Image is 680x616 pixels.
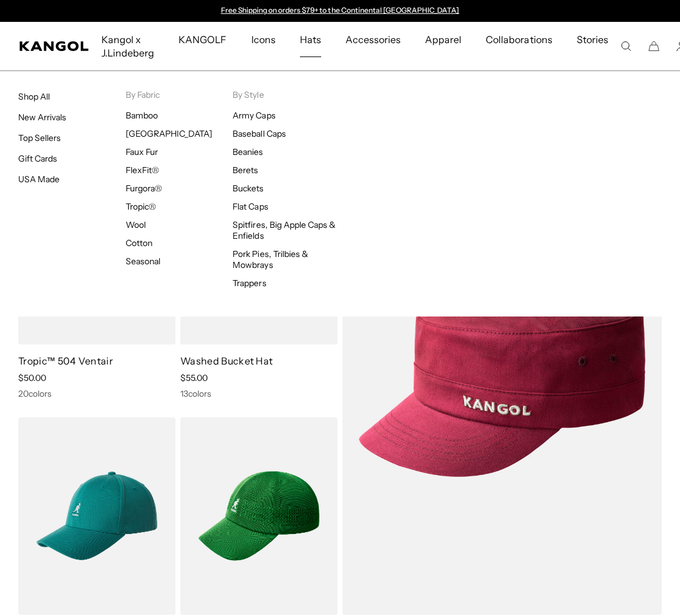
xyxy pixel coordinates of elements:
[251,22,276,57] span: Icons
[18,112,66,123] a: New Arrivals
[577,22,608,70] span: Stories
[233,183,263,194] a: Buckets
[239,22,288,57] a: Icons
[180,417,338,615] img: Tropic™ Ventair Spacecap
[233,110,275,121] a: Army Caps
[166,22,239,57] a: KANGOLF
[233,128,285,139] a: Baseball Caps
[18,417,175,615] img: Wool FlexFit® Baseball
[18,91,50,102] a: Shop All
[180,372,208,383] span: $55.00
[126,146,158,157] a: Faux Fur
[474,22,564,57] a: Collaborations
[178,22,226,57] span: KANGOLF
[89,22,166,70] a: Kangol x J.Lindeberg
[101,22,154,70] span: Kangol x J.Lindeberg
[19,41,89,51] a: Kangol
[233,146,263,157] a: Beanies
[18,372,46,383] span: $50.00
[620,41,631,52] summary: Search here
[288,22,333,57] a: Hats
[18,174,59,185] a: USA Made
[126,183,162,194] a: Furgora®
[126,201,156,212] a: Tropic®
[233,278,266,289] a: Trappers
[215,6,465,16] slideshow-component: Announcement bar
[413,22,474,57] a: Apparel
[126,165,159,176] a: FlexFit®
[342,147,662,615] img: Cotton Twill Army Cap
[233,248,308,270] a: Pork Pies, Trilbies & Mowbrays
[18,355,113,367] a: Tropic™ 504 Ventair
[233,89,340,100] p: By Style
[233,201,268,212] a: Flat Caps
[18,132,61,143] a: Top Sellers
[126,110,158,121] a: Bamboo
[126,256,160,267] a: Seasonal
[300,22,321,57] span: Hats
[221,5,460,15] a: Free Shipping on orders $79+ to the Continental [GEOGRAPHIC_DATA]
[215,6,465,16] div: Announcement
[345,22,401,57] span: Accessories
[126,219,146,230] a: Wool
[126,128,212,139] a: [GEOGRAPHIC_DATA]
[180,388,338,399] div: 13 colors
[126,89,233,100] p: By Fabric
[333,22,413,57] a: Accessories
[648,41,659,52] button: Cart
[126,238,152,248] a: Cotton
[486,22,552,57] span: Collaborations
[18,388,175,399] div: 20 colors
[215,6,465,16] div: 1 of 2
[180,355,273,367] a: Washed Bucket Hat
[233,219,336,241] a: Spitfires, Big Apple Caps & Enfields
[233,165,258,176] a: Berets
[565,22,620,70] a: Stories
[18,153,57,164] a: Gift Cards
[425,22,461,57] span: Apparel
